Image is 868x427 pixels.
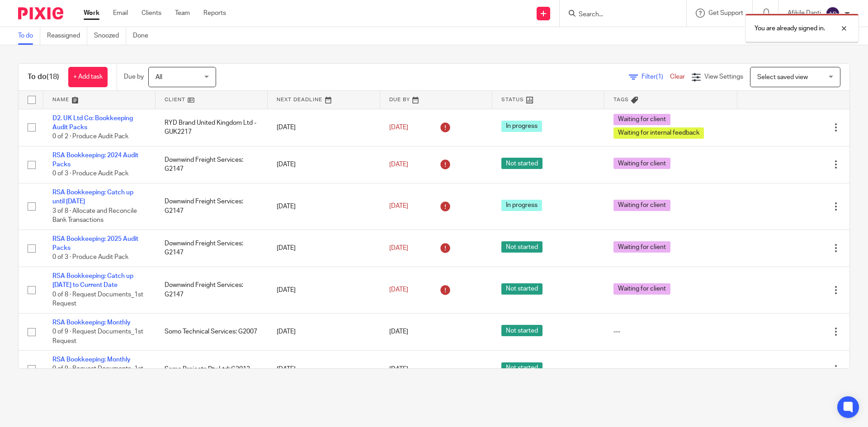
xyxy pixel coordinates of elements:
[613,200,670,211] span: Waiting for client
[501,200,542,211] span: In progress
[501,158,542,169] span: Not started
[613,114,670,125] span: Waiting for client
[268,351,380,388] td: [DATE]
[755,24,825,33] p: You are already signed in.
[68,67,108,87] a: + Add task
[389,366,408,372] span: [DATE]
[268,313,380,350] td: [DATE]
[156,74,162,80] span: All
[613,283,670,295] span: Waiting for client
[124,72,144,81] p: Due by
[389,287,408,293] span: [DATE]
[94,27,126,45] a: Snoozed
[613,158,670,169] span: Waiting for client
[501,325,542,336] span: Not started
[156,146,268,183] td: Downwind Freight Services: G2147
[268,267,380,313] td: [DATE]
[613,241,670,253] span: Waiting for client
[389,124,408,131] span: [DATE]
[133,27,155,45] a: Done
[826,6,840,21] img: svg%3E
[28,72,59,82] h1: To do
[757,74,808,80] span: Select saved view
[52,328,143,344] span: 0 of 9 · Request Documents_1st Request
[501,121,542,132] span: In progress
[47,27,87,45] a: Reassigned
[52,366,143,382] span: 0 of 9 · Request Documents_1st Request
[613,127,704,139] span: Waiting for internal feedback
[156,313,268,350] td: Somo Technical Services: G2007
[18,7,63,19] img: Pixie
[156,109,268,146] td: RYD Brand United Kingdom Ltd - GUK2217
[156,351,268,388] td: Somo Projects Pty Ltd: G2013
[52,236,138,251] a: RSA Bookkeeping: 2025 Audit Packs
[175,9,190,18] a: Team
[52,208,137,224] span: 3 of 8 · Allocate and Reconcile Bank Transactions
[656,74,663,80] span: (1)
[389,161,408,168] span: [DATE]
[52,115,133,131] a: D2. UK Ltd Co: Bookkeeping Audit Packs
[52,152,138,168] a: RSA Bookkeeping: 2024 Audit Packs
[113,9,128,18] a: Email
[156,267,268,313] td: Downwind Freight Services: G2147
[501,362,542,374] span: Not started
[18,27,40,45] a: To do
[52,273,133,288] a: RSA Bookkeeping: Catch up [DATE] to Current Date
[501,241,542,253] span: Not started
[268,183,380,230] td: [DATE]
[268,146,380,183] td: [DATE]
[84,9,99,18] a: Work
[613,365,728,374] div: ---
[203,9,226,18] a: Reports
[704,74,743,80] span: View Settings
[389,328,408,335] span: [DATE]
[52,189,133,205] a: RSA Bookkeeping: Catch up until [DATE]
[52,357,131,363] a: RSA Bookkeeping: Monthly
[47,73,59,80] span: (18)
[613,97,629,102] span: Tags
[268,230,380,267] td: [DATE]
[389,245,408,251] span: [DATE]
[52,133,128,140] span: 0 of 2 · Produce Audit Pack
[156,230,268,267] td: Downwind Freight Services: G2147
[613,327,728,336] div: ---
[52,291,143,307] span: 0 of 8 · Request Documents_1st Request
[156,183,268,230] td: Downwind Freight Services: G2147
[142,9,161,18] a: Clients
[389,203,408,210] span: [DATE]
[501,283,542,295] span: Not started
[52,171,128,177] span: 0 of 3 · Produce Audit Pack
[52,319,131,326] a: RSA Bookkeeping: Monthly
[642,74,670,80] span: Filter
[52,254,128,261] span: 0 of 3 · Produce Audit Pack
[268,109,380,146] td: [DATE]
[670,74,685,80] a: Clear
